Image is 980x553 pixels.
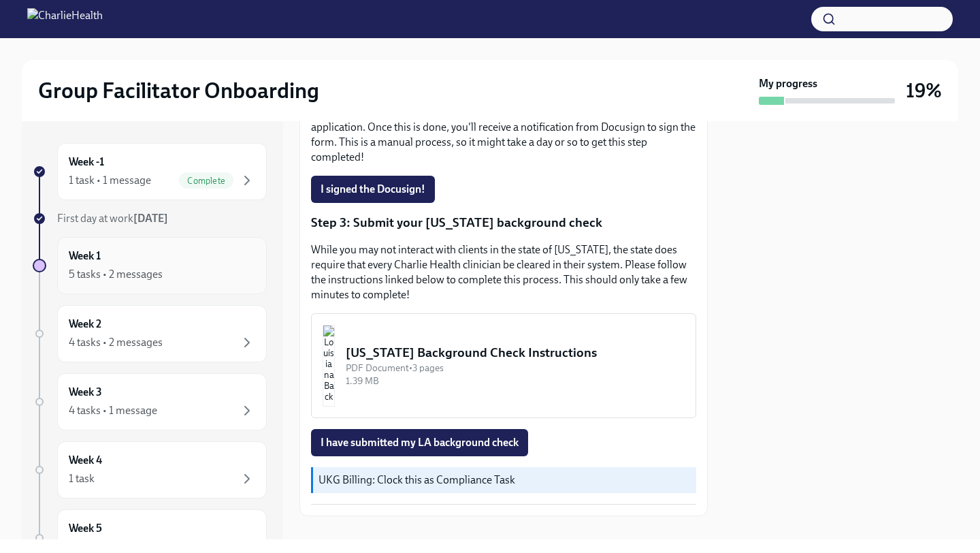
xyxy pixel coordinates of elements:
[38,77,319,104] h2: Group Facilitator Onboarding
[69,155,104,170] h6: Week -1
[69,403,157,418] div: 4 tasks • 1 message
[33,373,267,430] a: Week 34 tasks • 1 message
[179,176,233,186] span: Complete
[311,242,696,302] p: While you may not interact with clients in the state of [US_STATE], the state does require that e...
[311,105,696,165] p: After you've submitted your disclosure, your Compliance Specialist will pay for your application....
[69,267,163,282] div: 5 tasks • 2 messages
[759,76,817,91] strong: My progress
[33,441,267,499] a: Week 41 task
[69,521,102,536] h6: Week 5
[318,473,691,488] p: UKG Billing: Clock this as Compliance Task
[346,344,685,362] div: [US_STATE] Background Check Instructions
[311,176,435,203] button: I signed the Docusign!
[57,212,168,225] span: First day at work
[33,211,267,226] a: First day at work[DATE]
[69,471,95,486] div: 1 task
[321,183,425,196] span: I signed the Docusign!
[69,335,163,350] div: 4 tasks • 2 messages
[69,249,101,264] h6: Week 1
[69,317,101,332] h6: Week 2
[33,237,267,294] a: Week 15 tasks • 2 messages
[311,429,528,456] button: I have submitted my LA background check
[323,325,335,407] img: Louisiana Background Check Instructions
[69,453,102,468] h6: Week 4
[906,78,942,103] h3: 19%
[311,313,696,418] button: [US_STATE] Background Check InstructionsPDF Document•3 pages1.39 MB
[133,212,168,225] strong: [DATE]
[69,173,151,188] div: 1 task • 1 message
[33,143,267,200] a: Week -11 task • 1 messageComplete
[346,375,685,388] div: 1.39 MB
[321,436,519,449] span: I have submitted my LA background check
[27,8,103,30] img: CharlieHealth
[33,305,267,362] a: Week 24 tasks • 2 messages
[346,362,685,375] div: PDF Document • 3 pages
[311,214,696,232] p: Step 3: Submit your [US_STATE] background check
[69,385,102,400] h6: Week 3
